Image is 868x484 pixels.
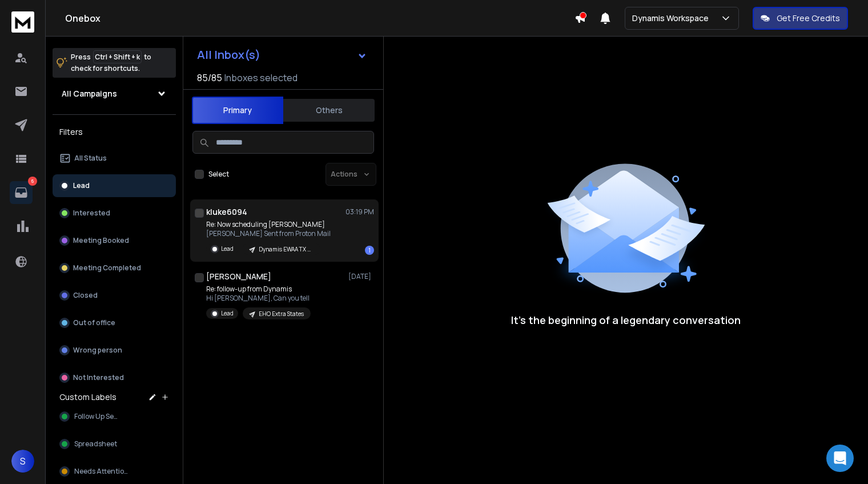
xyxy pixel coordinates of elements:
[11,11,34,33] img: logo
[62,88,117,99] h1: All Campaigns
[206,285,311,294] p: Re: follow-up from Dynamis
[65,11,574,25] h1: Onebox
[777,13,840,24] p: Get Free Credits
[74,467,128,476] span: Needs Attention
[511,312,741,328] p: It’s the beginning of a legendary conversation
[11,450,34,473] button: S
[53,82,176,105] button: All Campaigns
[53,257,176,279] button: Meeting Completed
[206,229,331,238] p: [PERSON_NAME] Sent from Proton Mail
[206,294,311,303] p: Hi [PERSON_NAME], Can you tell
[206,271,271,282] h1: [PERSON_NAME]
[53,284,176,307] button: Closed
[826,445,854,472] div: Open Intercom Messenger
[221,309,234,318] p: Lead
[74,154,107,163] p: All Status
[73,236,129,245] p: Meeting Booked
[73,318,115,327] p: Out of office
[53,405,176,428] button: Follow Up Sent
[53,124,176,140] h3: Filters
[53,174,176,197] button: Lead
[73,373,124,382] p: Not Interested
[73,291,98,300] p: Closed
[197,71,222,85] span: 85 / 85
[73,181,90,190] p: Lead
[53,229,176,252] button: Meeting Booked
[73,263,141,273] p: Meeting Completed
[259,310,304,318] p: EHO Extra States
[365,246,374,255] div: 1
[208,170,229,179] label: Select
[53,202,176,225] button: Interested
[74,439,117,449] span: Spreadsheet
[753,7,848,30] button: Get Free Credits
[221,245,234,253] p: Lead
[192,97,283,124] button: Primary
[348,272,374,281] p: [DATE]
[74,412,121,421] span: Follow Up Sent
[259,245,314,254] p: Dynamis EWAA TX OUTLOOK + OTHERs ESPS
[188,43,376,66] button: All Inbox(s)
[10,181,33,204] a: 6
[59,391,116,403] h3: Custom Labels
[28,177,37,186] p: 6
[283,98,375,123] button: Others
[73,346,122,355] p: Wrong person
[53,339,176,362] button: Wrong person
[71,51,151,74] p: Press to check for shortcuts.
[197,49,260,61] h1: All Inbox(s)
[53,311,176,334] button: Out of office
[73,209,110,218] p: Interested
[206,220,331,229] p: Re: Now scheduling [PERSON_NAME]
[53,460,176,483] button: Needs Attention
[93,50,142,63] span: Ctrl + Shift + k
[345,207,374,217] p: 03:19 PM
[632,13,713,24] p: Dynamis Workspace
[53,433,176,455] button: Spreadsheet
[224,71,298,85] h3: Inboxes selected
[53,366,176,389] button: Not Interested
[206,206,247,218] h1: kluke6094
[53,147,176,170] button: All Status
